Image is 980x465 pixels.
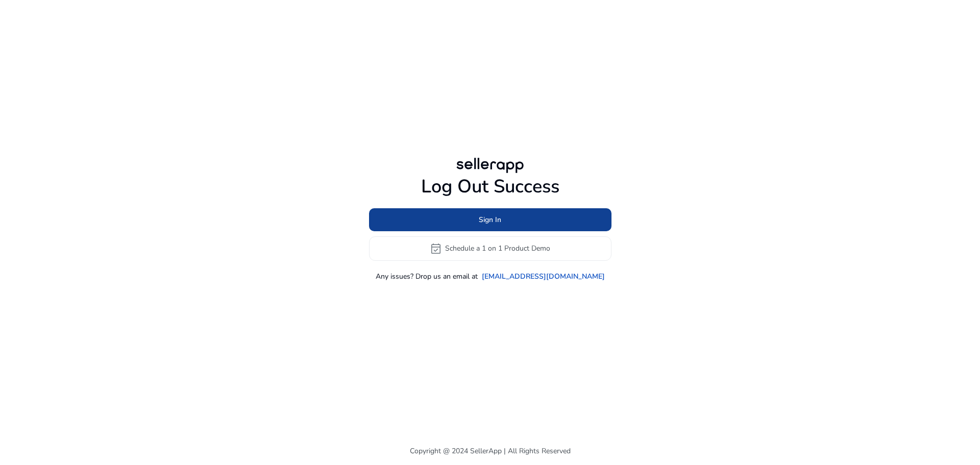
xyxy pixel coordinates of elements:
p: Any issues? Drop us an email at [376,271,478,282]
h1: Log Out Success [369,176,611,198]
button: event_availableSchedule a 1 on 1 Product Demo [369,236,611,261]
span: Sign In [479,214,501,225]
span: event_available [430,242,442,255]
button: Sign In [369,208,611,231]
a: [EMAIL_ADDRESS][DOMAIN_NAME] [482,271,605,282]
